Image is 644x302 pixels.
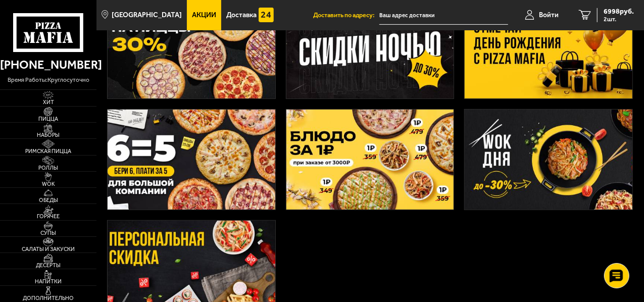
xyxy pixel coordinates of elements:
[192,12,216,19] span: Акции
[112,12,182,19] span: [GEOGRAPHIC_DATA]
[604,16,634,22] span: 2 шт.
[313,12,379,19] span: Доставить по адресу:
[604,8,634,15] span: 6998 руб.
[539,12,559,19] span: Войти
[259,8,274,23] img: 15daf4d41897b9f0e9f617042186c801.svg
[226,12,257,19] span: Доставка
[379,6,508,25] input: Ваш адрес доставки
